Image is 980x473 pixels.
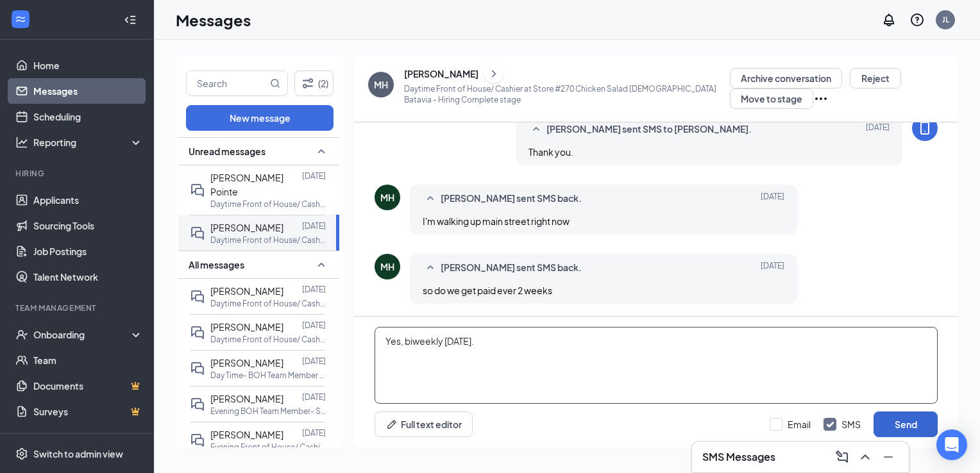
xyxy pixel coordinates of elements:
svg: QuestionInfo [909,12,925,28]
svg: ChevronRight [487,66,500,81]
a: Messages [33,78,143,104]
span: [PERSON_NAME] [210,429,283,440]
span: [PERSON_NAME] [210,393,283,404]
svg: SmallChevronUp [423,260,438,276]
p: Evening BOH Team Member- Sandwich Artist at Store #270 Chicken Salad [DEMOGRAPHIC_DATA] [GEOGRAPH... [210,406,326,417]
a: Home [33,53,143,78]
span: I'm walking up main street right now [423,215,570,227]
div: MH [380,260,394,273]
span: [PERSON_NAME] Pointe [210,172,283,197]
button: Full text editorPen [375,411,473,437]
button: ChevronRight [484,64,503,83]
button: ChevronUp [855,447,875,467]
p: Daytime Front of House/ Cashier at Store #270 Chicken Salad [DEMOGRAPHIC_DATA] Batavia - Hiring C... [404,83,730,105]
h1: Messages [176,9,251,31]
span: Unread messages [189,145,266,158]
button: Send [874,411,938,437]
svg: ComposeMessage [834,449,850,465]
h3: SMS Messages [702,450,775,464]
svg: Filter [300,76,316,91]
svg: Settings [15,447,28,460]
svg: DoubleChat [190,361,205,376]
p: Evening Front of House/ Cashier at Store #270 Chicken [GEOGRAPHIC_DATA][DEMOGRAPHIC_DATA] [210,442,326,452]
button: Minimize [878,447,899,467]
a: SurveysCrown [33,399,143,424]
svg: Analysis [15,136,28,149]
svg: Notifications [881,12,897,28]
p: [DATE] [302,284,326,295]
span: [PERSON_NAME] [210,321,283,333]
span: [PERSON_NAME] sent SMS to [PERSON_NAME]. [546,122,752,137]
svg: SmallChevronUp [423,191,438,206]
a: Team [33,347,143,373]
svg: SmallChevronUp [314,144,329,159]
button: New message [186,105,334,131]
p: [DATE] [302,220,326,231]
span: All messages [189,258,244,271]
div: Team Management [15,303,140,313]
svg: DoubleChat [190,397,205,412]
a: Talent Network [33,264,143,290]
svg: WorkstreamLogo [14,13,27,26]
div: Onboarding [33,328,132,341]
svg: MagnifyingGlass [270,78,280,88]
span: [DATE] [866,122,890,137]
svg: Minimize [881,449,896,465]
input: Search [187,71,267,95]
p: [DATE] [302,356,326,367]
svg: ChevronUp [857,449,873,465]
svg: UserCheck [15,328,28,341]
svg: DoubleChat [190,183,205,198]
button: Archive conversation [730,68,842,88]
svg: SmallChevronUp [314,257,329,272]
span: [PERSON_NAME] [210,222,283,233]
p: [DATE] [302,427,326,438]
span: [PERSON_NAME] sent SMS back. [441,260,582,276]
span: [DATE] [761,260,784,276]
span: Thank you. [528,146,573,158]
p: Daytime Front of House/ Cashier at Store #270 Chicken Salad [DEMOGRAPHIC_DATA] [GEOGRAPHIC_DATA] [210,199,326,210]
p: Daytime Front of House/ Cashier at Store #270 Chicken Salad [DEMOGRAPHIC_DATA] [GEOGRAPHIC_DATA] [210,235,326,245]
svg: DoubleChat [190,325,205,340]
p: [DATE] [302,320,326,331]
span: [PERSON_NAME] sent SMS back. [441,191,582,206]
div: Open Intercom Messenger [936,429,967,460]
p: [DATE] [302,170,326,181]
span: [DATE] [761,191,784,206]
div: Reporting [33,136,144,149]
span: [PERSON_NAME] [210,285,283,297]
div: Switch to admin view [33,447,123,460]
span: [PERSON_NAME] [210,357,283,369]
div: Hiring [15,168,140,179]
svg: MobileSms [917,120,933,136]
svg: DoubleChat [190,226,205,241]
div: MH [380,191,394,204]
p: Day Time- BOH Team Member at Store #270 Chicken Salad [DEMOGRAPHIC_DATA] [GEOGRAPHIC_DATA] [210,370,326,381]
button: Filter (2) [294,71,334,96]
svg: Collapse [124,13,137,26]
button: Move to stage [730,88,813,109]
div: JL [942,14,949,25]
a: DocumentsCrown [33,373,143,399]
span: so do we get paid ever 2 weeks [423,285,552,296]
a: Scheduling [33,104,143,129]
svg: SmallChevronUp [528,122,544,137]
a: Sourcing Tools [33,213,143,238]
p: Daytime Front of House/ Cashier at Store #270 Chicken Salad [DEMOGRAPHIC_DATA] [GEOGRAPHIC_DATA] [210,298,326,309]
div: [PERSON_NAME] [404,67,478,80]
a: Job Postings [33,238,143,264]
button: ComposeMessage [832,447,852,467]
svg: Pen [385,418,398,431]
div: MH [374,78,388,91]
a: Applicants [33,187,143,213]
p: [DATE] [302,392,326,402]
svg: DoubleChat [190,433,205,448]
svg: Ellipses [813,91,829,106]
p: Daytime Front of House/ Cashier at Store #270 Chicken Salad [DEMOGRAPHIC_DATA] [GEOGRAPHIC_DATA] [210,334,326,345]
button: Reject [850,68,901,88]
textarea: Yes, biweekly [DATE]. [375,327,938,404]
svg: DoubleChat [190,289,205,304]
